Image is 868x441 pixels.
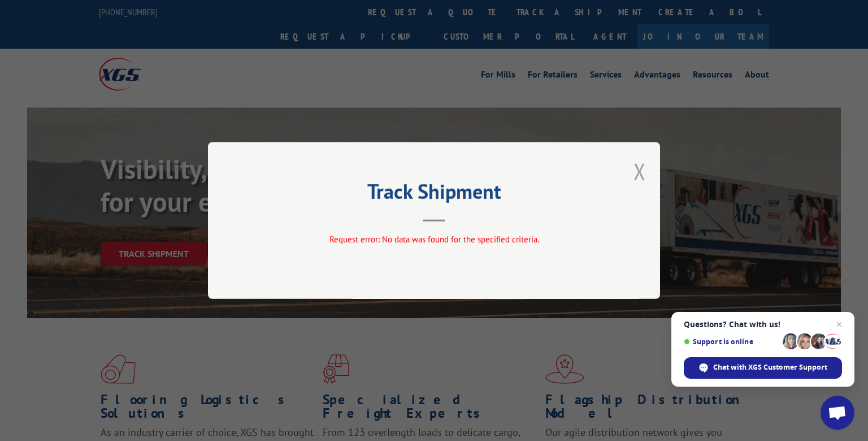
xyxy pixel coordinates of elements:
[832,318,846,331] span: Close chat
[633,156,646,186] button: Close modal
[713,362,827,373] span: Chat with XGS Customer Support
[684,337,779,346] span: Support is online
[684,357,842,379] div: Chat with XGS Customer Support
[684,320,842,329] span: Questions? Chat with us!
[329,234,539,245] span: Request error: No data was found for the specified criteria.
[264,183,604,205] h2: Track Shipment
[821,396,854,430] div: Open chat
